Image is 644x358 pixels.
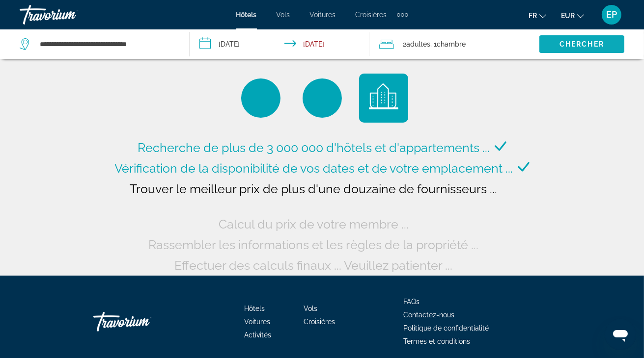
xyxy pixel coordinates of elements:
a: Termes et conditions [403,337,470,345]
span: Trouver le meilleur prix de plus d'une douzaine de fournisseurs ... [130,181,498,196]
span: Rassembler les informations et les règles de la propriété ... [149,237,479,252]
span: , 1 [430,37,466,51]
span: Effectuer des calculs finaux ... Veuillez patienter ... [175,258,453,273]
span: Vérification de la disponibilité de vos dates et de votre emplacement ... [114,161,513,176]
span: Chercher [560,40,604,48]
button: Chercher [539,35,624,53]
button: Travelers: 2 adults, 0 children [369,29,539,59]
a: Hôtels [236,11,257,19]
span: Recherche de plus de 3 000 000 d'hôtels et d'appartements ... [138,140,490,155]
a: Vols [277,11,290,19]
button: User Menu [599,4,624,25]
a: Politique de confidentialité [403,324,489,332]
span: fr [529,12,537,20]
a: Croisières [356,11,387,19]
a: Activités [244,331,271,339]
a: Voitures [310,11,336,19]
a: Vols [304,305,317,312]
span: 2 [403,37,430,51]
a: Travorium [93,307,192,336]
a: Hôtels [244,305,265,312]
a: Travorium [20,2,118,27]
a: Voitures [244,318,270,326]
iframe: Bouton de lancement de la fenêtre de messagerie [605,319,636,350]
span: Adultes [406,40,430,48]
span: Calcul du prix de votre membre ... [219,217,409,231]
a: Croisières [304,318,335,326]
a: FAQs [403,298,420,306]
button: Check-in date: Sep 16, 2025 Check-out date: Sep 18, 2025 [190,29,369,59]
span: EP [606,10,617,20]
button: Change language [529,8,546,23]
button: Change currency [561,8,584,23]
span: EUR [561,12,575,20]
span: Chambre [437,40,466,48]
a: Contactez-nous [403,311,454,319]
button: Extra navigation items [397,7,408,23]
